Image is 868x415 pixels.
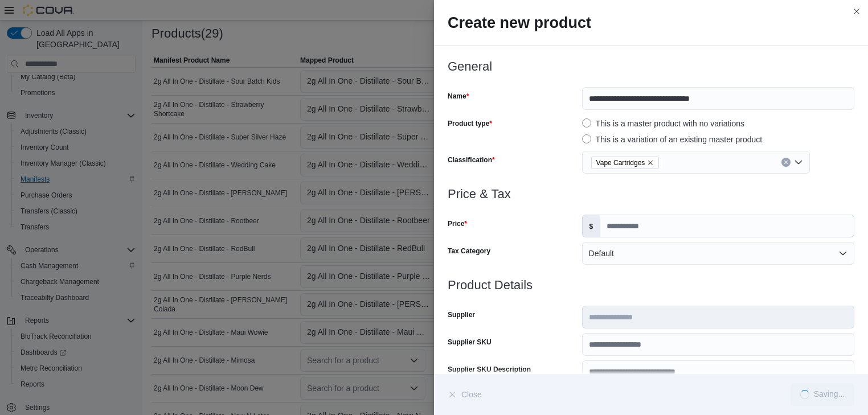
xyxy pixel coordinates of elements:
[814,390,845,399] div: Saving...
[448,219,467,228] label: Price
[647,159,654,166] button: Remove Vape Cartridges from selection in this group
[591,157,660,169] span: Vape Cartridges
[448,310,475,319] label: Supplier
[448,14,854,32] h2: Create new product
[448,246,490,256] label: Tax Category
[582,117,744,130] label: This is a master product with no variations
[596,157,645,169] span: Vape Cartridges
[781,158,791,167] button: Clear input
[461,389,482,400] span: Close
[448,60,854,73] h3: General
[448,155,495,165] label: Classification
[583,215,600,237] label: $
[850,5,863,18] button: Close this dialog
[582,242,854,265] button: Default
[791,383,854,406] button: LoadingSaving...
[582,133,763,146] label: This is a variation of an existing master product
[448,119,492,128] label: Product type
[448,383,482,406] button: Close
[448,338,492,347] label: Supplier SKU
[448,187,854,201] h3: Price & Tax
[798,388,811,401] span: Loading
[448,278,854,292] h3: Product Details
[448,365,531,374] label: Supplier SKU Description
[448,92,469,101] label: Name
